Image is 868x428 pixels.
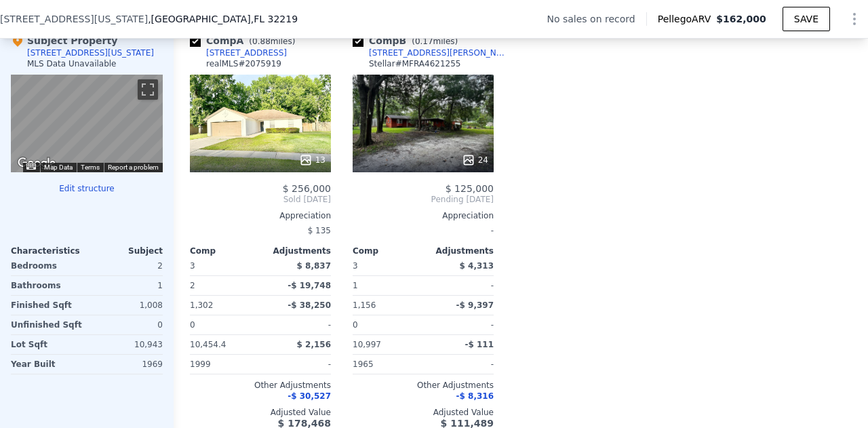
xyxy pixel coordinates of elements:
[353,340,381,349] span: 10,997
[190,194,331,205] span: Sold [DATE]
[206,47,287,58] div: [STREET_ADDRESS]
[190,210,331,221] div: Appreciation
[190,355,258,374] div: 1999
[81,163,100,171] a: Terms
[841,5,868,33] button: Show Options
[369,47,510,58] div: [STREET_ADDRESS][PERSON_NAME]
[462,153,488,167] div: 24
[87,246,163,256] div: Subject
[369,58,461,69] div: Stellar # MFRA4621255
[353,300,376,310] span: 1,156
[190,340,226,349] span: 10,454.4
[308,226,331,235] span: $ 135
[11,335,84,354] div: Lot Sqft
[190,300,213,310] span: 1,302
[456,391,494,401] span: -$ 8,316
[288,391,331,401] span: -$ 30,527
[263,355,331,374] div: -
[11,296,84,315] div: Finished Sqft
[406,37,463,46] span: ( miles)
[11,276,84,295] div: Bathrooms
[11,355,84,374] div: Year Built
[716,14,766,24] span: $162,000
[353,355,420,374] div: 1965
[11,75,163,172] div: Map
[11,75,163,172] div: Street View
[11,256,84,275] div: Bedrooms
[658,12,717,26] span: Pellego ARV
[353,210,494,221] div: Appreciation
[423,246,494,256] div: Adjustments
[90,276,163,295] div: 1
[288,281,331,290] span: -$ 19,748
[190,380,331,391] div: Other Adjustments
[148,12,298,26] span: , [GEOGRAPHIC_DATA]
[426,355,494,374] div: -
[353,320,358,330] span: 0
[190,246,260,256] div: Comp
[243,37,300,46] span: ( miles)
[263,315,331,334] div: -
[26,163,36,170] button: Keyboard shortcuts
[11,34,117,47] div: Subject Property
[297,340,331,349] span: $ 2,156
[14,155,59,172] img: Google
[353,380,494,391] div: Other Adjustments
[426,276,494,295] div: -
[252,37,271,46] span: 0.88
[27,47,154,58] div: [STREET_ADDRESS][US_STATE]
[27,58,117,69] div: MLS Data Unavailable
[251,14,298,24] span: , FL 32219
[426,315,494,334] div: -
[353,246,423,256] div: Comp
[190,34,300,47] div: Comp A
[190,320,195,330] span: 0
[415,37,433,46] span: 0.17
[446,183,494,194] span: $ 125,000
[190,47,287,58] a: [STREET_ADDRESS]
[353,261,358,271] span: 3
[260,246,331,256] div: Adjustments
[206,58,281,69] div: realMLS # 2075919
[353,221,494,240] div: -
[283,183,331,194] span: $ 256,000
[547,12,646,26] div: No sales on record
[190,407,331,418] div: Adjusted Value
[90,315,163,334] div: 0
[465,340,494,349] span: -$ 111
[353,276,420,295] div: 1
[44,163,73,172] button: Map Data
[14,155,59,172] a: Open this area in Google Maps (opens a new window)
[783,7,830,31] button: SAVE
[90,256,163,275] div: 2
[108,163,159,171] a: Report a problem
[90,355,163,374] div: 1969
[299,153,325,167] div: 13
[138,79,158,100] button: Toggle fullscreen view
[190,276,258,295] div: 2
[288,300,331,310] span: -$ 38,250
[90,296,163,315] div: 1,008
[353,407,494,418] div: Adjusted Value
[11,183,163,194] button: Edit structure
[11,246,87,256] div: Characteristics
[353,194,494,205] span: Pending [DATE]
[460,261,494,271] span: $ 4,313
[90,335,163,354] div: 10,943
[297,261,331,271] span: $ 8,837
[190,261,195,271] span: 3
[11,315,84,334] div: Unfinished Sqft
[353,34,463,47] div: Comp B
[353,47,510,58] a: [STREET_ADDRESS][PERSON_NAME]
[456,300,494,310] span: -$ 9,397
